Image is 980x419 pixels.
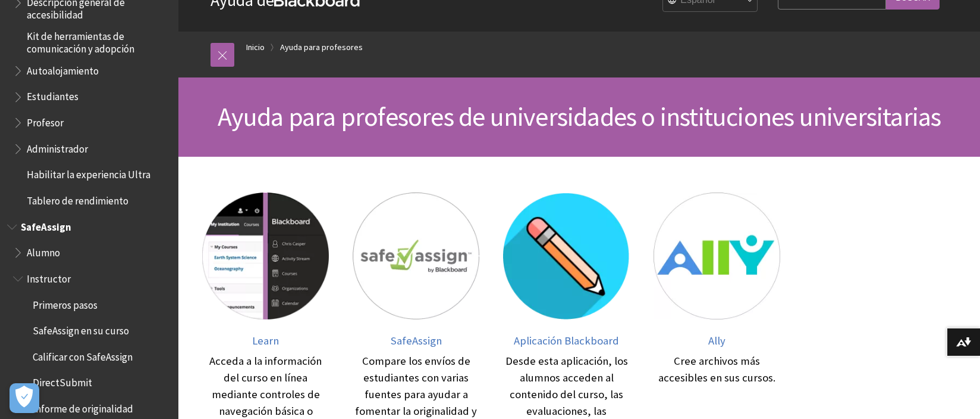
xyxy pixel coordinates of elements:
img: Learn [202,193,329,319]
span: Kit de herramientas de comunicación y adopción [27,27,170,55]
span: Instructor [27,269,71,285]
span: Alumno [27,243,60,259]
span: Administrador [27,139,88,155]
span: Profesor [27,113,64,129]
span: Estudiantes [27,87,78,103]
a: Ayuda para profesores [280,40,363,55]
span: Learn [252,334,279,347]
span: Informe de originalidad [33,399,133,415]
span: Tablero de rendimiento [27,191,128,207]
img: Aplicación Blackboard [503,193,630,319]
img: SafeAssign [353,193,479,319]
span: Primeros pasos [33,295,98,311]
img: Ally [654,193,780,319]
span: Habilitar la experiencia Ultra [27,165,150,181]
span: Ayuda para profesores de universidades o instituciones universitarias [218,100,941,133]
span: DirectSubmit [33,373,92,389]
span: SafeAssign en su curso [33,321,129,337]
span: SafeAssign [391,334,442,347]
a: Inicio [246,40,265,55]
div: Cree archivos más accesibles en sus cursos. [654,353,780,386]
button: Abrir preferencias [10,383,39,413]
span: SafeAssign [21,217,71,233]
span: Autoalojamiento [27,61,99,77]
span: Ally [708,334,725,347]
span: Aplicación Blackboard [514,334,619,347]
span: Calificar con SafeAssign [33,347,133,363]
